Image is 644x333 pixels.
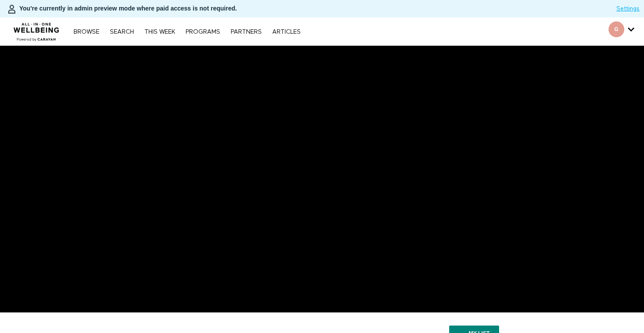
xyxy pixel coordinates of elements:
[140,29,179,35] a: THIS WEEK
[602,18,641,46] div: Secondary
[10,16,63,42] img: CARAVAN
[226,29,266,35] a: PARTNERS
[7,4,17,14] img: person-bdfc0eaa9744423c596e6e1c01710c89950b1dff7c83b5d61d716cfd8139584f.svg
[106,29,138,35] a: Search
[616,4,640,13] a: Settings
[69,29,104,35] a: Browse
[268,29,305,35] a: ARTICLES
[181,29,225,35] a: PROGRAMS
[69,27,305,36] nav: Primary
